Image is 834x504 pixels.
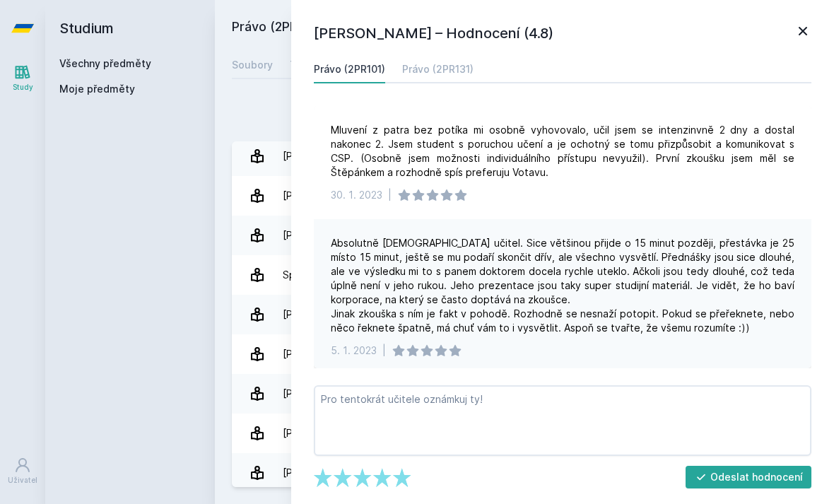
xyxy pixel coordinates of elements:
[59,82,135,96] span: Moje předměty
[283,419,361,447] div: [PERSON_NAME]
[290,51,318,79] a: Testy
[686,466,812,488] button: Odeslat hodnocení
[232,334,817,374] a: [PERSON_NAME] 65 hodnocení 3.7
[232,295,817,334] a: [PERSON_NAME] 2 hodnocení 5.0
[283,300,361,329] div: [PERSON_NAME]
[283,182,361,210] div: [PERSON_NAME]
[3,450,42,493] a: Uživatel
[283,459,361,487] div: [PERSON_NAME]
[331,123,794,180] div: Mluvení z patra bez potíka mi osobně vyhovovalo, učil jsem se intenzinvně 2 dny a dostal nakonec ...
[283,221,361,250] div: [PERSON_NAME]
[382,344,386,358] div: |
[283,261,389,289] div: Spirit [PERSON_NAME]
[290,58,318,72] div: Testy
[232,414,817,453] a: [PERSON_NAME] 35 hodnocení 4.8
[232,58,273,72] div: Soubory
[283,380,361,408] div: [PERSON_NAME]
[283,340,361,368] div: [PERSON_NAME]
[13,82,33,93] div: Study
[232,216,817,255] a: [PERSON_NAME] 1 hodnocení 5.0
[232,51,273,79] a: Soubory
[232,374,817,414] a: [PERSON_NAME] 10 hodnocení 3.6
[232,453,817,493] a: [PERSON_NAME] 5 hodnocení 5.0
[283,142,361,170] div: [PERSON_NAME]
[8,475,37,486] div: Uživatel
[232,176,817,216] a: [PERSON_NAME] 1 hodnocení 5.0
[232,255,817,295] a: Spirit [PERSON_NAME] 65 hodnocení 4.6
[59,57,151,69] a: Všechny předměty
[331,344,377,358] div: 5. 1. 2023
[331,188,382,202] div: 30. 1. 2023
[388,188,392,202] div: |
[232,17,659,40] h2: Právo (2PR101)
[331,236,794,335] div: Absolutně [DEMOGRAPHIC_DATA] učitel. Sice většinou přijde o 15 minut později, přestávka je 25 mís...
[3,57,42,100] a: Study
[232,136,817,176] a: [PERSON_NAME] 7 hodnocení 4.9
